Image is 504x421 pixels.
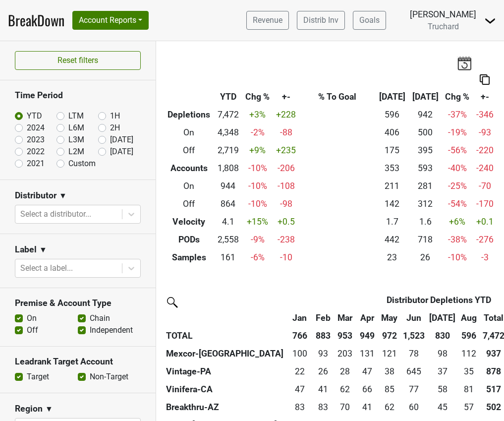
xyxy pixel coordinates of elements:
div: 45 [429,401,455,414]
div: 645 [403,365,425,378]
td: 47 [287,380,312,398]
td: 718 [409,231,442,248]
div: [PERSON_NAME] [410,8,476,21]
td: 211 [376,178,409,195]
div: 38 [381,365,398,378]
td: -54 % [442,195,473,213]
td: 2,558 [214,231,242,248]
h3: Premise & Account Type [15,298,141,308]
div: 22 [290,365,310,378]
td: -238 [273,231,299,248]
div: 62 [381,401,398,414]
th: Apr: activate to sort column ascending [356,309,379,327]
th: Depletions [164,106,214,124]
td: -6 % [242,248,273,266]
div: 28 [336,365,354,378]
td: 942 [409,106,442,124]
label: YTD [27,110,42,122]
td: -10 [273,248,299,266]
label: Target [27,371,49,383]
th: Mar: activate to sort column ascending [334,309,356,327]
th: +- [273,88,299,106]
td: 2,719 [214,142,242,160]
label: LTM [68,110,84,122]
td: 442 [376,231,409,248]
td: 944 [214,178,242,195]
td: +6 % [442,213,473,231]
th: Mexcor-[GEOGRAPHIC_DATA] [164,345,287,362]
td: 37.59 [378,362,400,380]
label: 2023 [27,134,45,146]
td: 111.76 [458,345,480,362]
div: 98 [429,347,455,360]
th: Accounts [164,160,214,178]
div: 41 [359,401,376,414]
td: 58.083 [427,380,458,398]
a: BreakDown [8,10,64,31]
td: 596 [376,106,409,124]
label: Independent [90,324,133,336]
div: 85 [381,383,398,396]
td: 69.999 [334,398,356,416]
td: +9 % [242,142,273,160]
td: -9 % [242,231,273,248]
div: 203 [336,347,354,360]
div: 131 [359,347,376,360]
td: -276 [473,231,497,248]
th: 766 [287,327,312,345]
td: 406 [376,124,409,142]
label: Off [27,324,38,336]
th: 1,523 [400,327,427,345]
th: Aug: activate to sort column ascending [458,309,480,327]
span: ▼ [39,244,47,256]
span: ▼ [59,190,67,202]
td: -88 [273,124,299,142]
div: 78 [403,347,425,360]
label: L3M [68,134,84,146]
td: 41.417 [312,380,335,398]
td: 1.6 [409,213,442,231]
div: 62 [336,383,354,396]
td: 281 [409,178,442,195]
div: 37 [429,365,455,378]
div: 81 [460,383,478,396]
td: -3 [473,248,497,266]
td: -2 % [242,124,273,142]
th: PODs [164,231,214,248]
td: 80.5 [458,380,480,398]
td: 60.419 [400,398,427,416]
td: 203.24 [334,345,356,362]
td: 62 [334,380,356,398]
label: L2M [68,146,84,158]
div: 83 [290,401,310,414]
td: -37 % [442,106,473,124]
th: 972 [378,327,400,345]
th: Jun: activate to sort column ascending [400,309,427,327]
td: 1.7 [376,213,409,231]
td: 83.332 [312,398,335,416]
td: +235 [273,142,299,160]
h3: Distributor [15,190,56,201]
div: 47 [359,365,376,378]
div: 93 [314,347,332,360]
label: 2021 [27,158,45,170]
td: 1,808 [214,160,242,178]
div: 100 [290,347,310,360]
img: Copy to clipboard [480,74,490,85]
div: 41 [314,383,332,396]
td: 864 [214,195,242,213]
td: 142 [376,195,409,213]
td: 35.26 [458,362,480,380]
td: -40 % [442,160,473,178]
th: May: activate to sort column ascending [378,309,400,327]
td: +15 % [242,213,273,231]
td: -10 % [242,195,273,213]
td: 593 [409,160,442,178]
th: 953 [334,327,356,345]
th: Jul: activate to sort column ascending [427,309,458,327]
a: Goals [353,11,386,30]
label: Non-Target [90,371,128,383]
td: 25.67 [312,362,335,380]
td: -98 [273,195,299,213]
label: 1H [110,110,120,122]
